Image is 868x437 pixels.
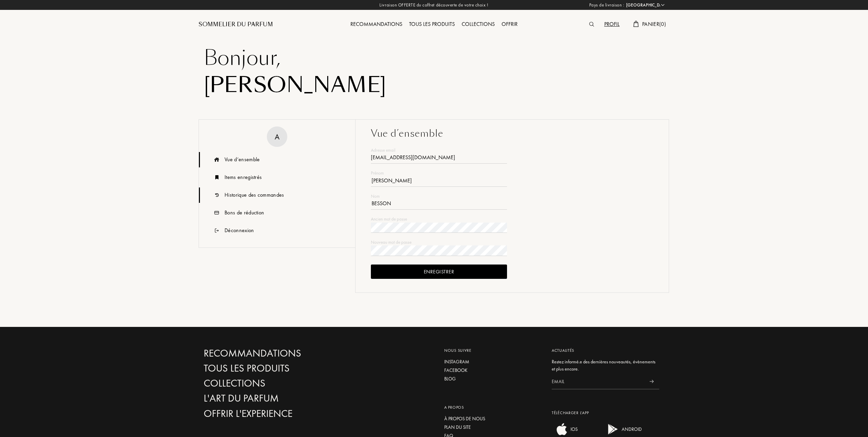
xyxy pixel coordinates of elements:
a: Profil [601,20,623,28]
img: icn_overview.svg [213,152,221,167]
img: ios app [555,422,569,436]
div: Restez informé.e des dernières nouveautés, évènements et plus encore. [552,358,659,373]
div: A propos [444,404,541,410]
a: Sommelier du Parfum [199,20,273,29]
div: A [275,131,279,142]
div: Nouveau mot de passe [371,239,507,246]
div: IOS [569,422,578,436]
a: Offrir l'experience [204,408,350,420]
div: Nous suivre [444,347,541,353]
div: Tous les produits [406,20,458,29]
img: search_icn.svg [589,22,594,27]
div: Collections [458,20,498,29]
a: Tous les produits [406,20,458,28]
span: Panier ( 0 ) [642,20,666,28]
a: Recommandations [204,347,350,359]
div: Actualités [552,347,659,353]
span: Pays de livraison : [589,2,624,9]
a: Facebook [444,367,541,374]
div: Ancien mot de passe [371,216,507,223]
a: Collections [204,377,350,389]
img: icn_history.svg [213,187,221,203]
div: Déconnexion [225,226,254,235]
div: ANDROID [620,422,642,436]
div: Adresse email [371,147,507,154]
div: Items enregistrés [225,173,262,181]
div: [EMAIL_ADDRESS][DOMAIN_NAME] [371,153,507,164]
div: Bonjour , [204,44,664,72]
div: Offrir [498,20,521,29]
a: Instagram [444,358,541,365]
div: Profil [601,20,623,29]
div: Télécharger L’app [552,410,659,416]
img: icn_logout.svg [213,223,221,238]
a: Offrir [498,20,521,28]
img: news_send.svg [649,380,654,383]
img: arrow_w.png [660,2,665,7]
img: icn_code.svg [213,205,221,221]
div: Enregistrer [371,265,507,279]
div: Vue d’ensemble [225,155,260,164]
a: À propos de nous [444,415,541,422]
div: Historique des commandes [225,191,284,199]
a: Plan du site [444,424,541,431]
img: cart.svg [633,21,639,27]
div: Vue d’ensemble [371,126,653,141]
div: Recommandations [347,20,406,29]
img: icn_book.svg [213,170,221,185]
a: Tous les produits [204,362,350,374]
a: Blog [444,375,541,382]
a: L'Art du Parfum [204,392,350,404]
img: android app [606,422,620,436]
a: Recommandations [347,20,406,28]
input: Email [552,374,644,389]
div: Bons de réduction [225,209,264,217]
a: Collections [458,20,498,28]
div: Prénom [371,170,507,177]
div: Nom [371,193,507,200]
div: [PERSON_NAME] [204,72,664,99]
